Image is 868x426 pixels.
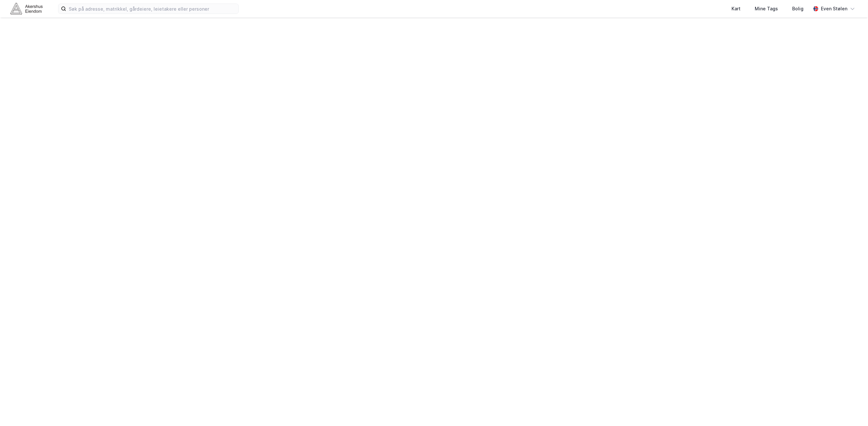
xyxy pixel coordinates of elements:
div: Kart [732,5,741,13]
div: Kontrollprogram for chat [836,395,868,426]
img: akershus-eiendom-logo.9091f326c980b4bce74ccdd9f866810c.svg [10,3,43,14]
div: Bolig [792,5,803,13]
div: Even Stølen [821,5,847,13]
iframe: Chat Widget [836,395,868,426]
input: Søk på adresse, matrikkel, gårdeiere, leietakere eller personer [66,4,238,14]
div: Mine Tags [755,5,778,13]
